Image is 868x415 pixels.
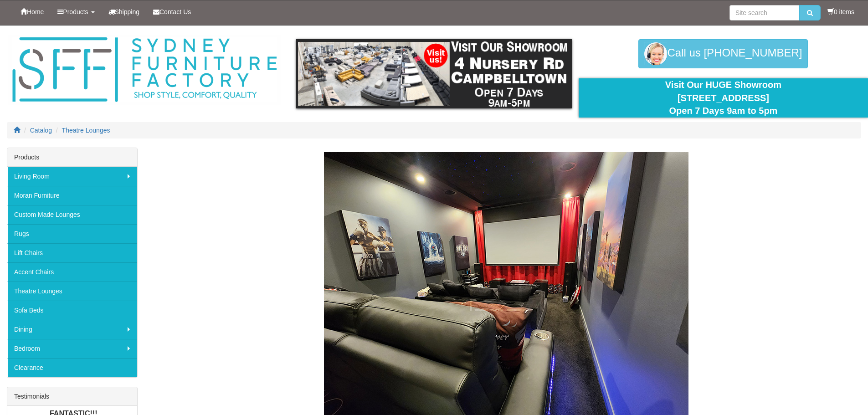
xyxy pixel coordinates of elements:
span: Products [63,8,88,15]
input: Site search [729,5,799,20]
a: Lift Chairs [7,243,137,262]
div: Testimonials [7,387,137,406]
span: Home [27,8,44,15]
a: Bedroom [7,339,137,358]
a: Custom Made Lounges [7,205,137,224]
span: Contact Us [159,8,191,15]
a: Home [14,0,51,23]
div: Visit Our HUGE Showroom [STREET_ADDRESS] Open 7 Days 9am to 5pm [586,78,861,118]
a: Moran Furniture [7,186,137,205]
a: Accent Chairs [7,262,137,282]
img: showroom.gif [296,39,572,108]
a: Living Room [7,167,137,186]
a: Dining [7,320,137,339]
a: Clearance [7,358,137,377]
a: Products [51,0,101,23]
a: Shipping [102,0,147,23]
a: Rugs [7,224,137,243]
a: Catalog [30,127,52,134]
img: Sydney Furniture Factory [8,35,281,105]
a: Theatre Lounges [62,127,110,134]
a: Theatre Lounges [7,282,137,301]
a: Contact Us [146,0,198,23]
a: Sofa Beds [7,301,137,320]
li: 0 items [827,7,854,16]
span: Shipping [115,8,140,15]
div: Products [7,148,137,167]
